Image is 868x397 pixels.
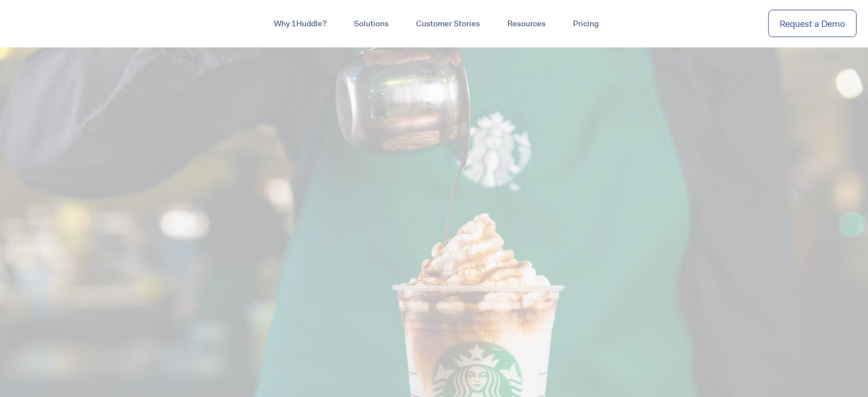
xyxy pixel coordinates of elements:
a: Request a Demo [768,10,857,38]
img: ... [11,13,93,34]
a: Resources [494,14,559,34]
a: Why 1Huddle? [260,14,340,34]
a: Customer Stories [402,14,494,34]
a: Pricing [559,14,612,34]
a: Solutions [340,14,402,34]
